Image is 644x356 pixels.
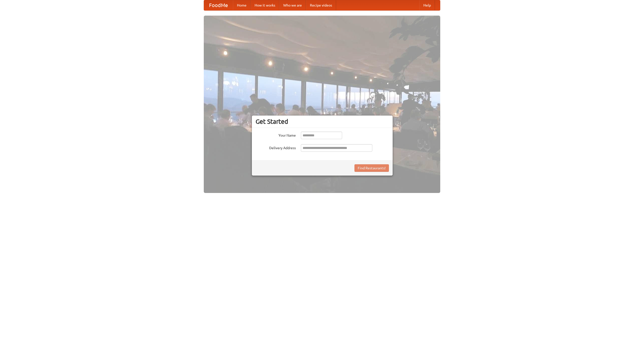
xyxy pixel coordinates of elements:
h3: Get Started [256,118,389,125]
a: FoodMe [204,0,233,10]
label: Delivery Address [256,144,296,150]
a: Help [419,0,435,10]
a: How it works [251,0,279,10]
a: Recipe videos [306,0,336,10]
label: Your Name [256,132,296,138]
a: Home [233,0,251,10]
button: Find Restaurants! [354,164,389,172]
a: Who we are [279,0,306,10]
